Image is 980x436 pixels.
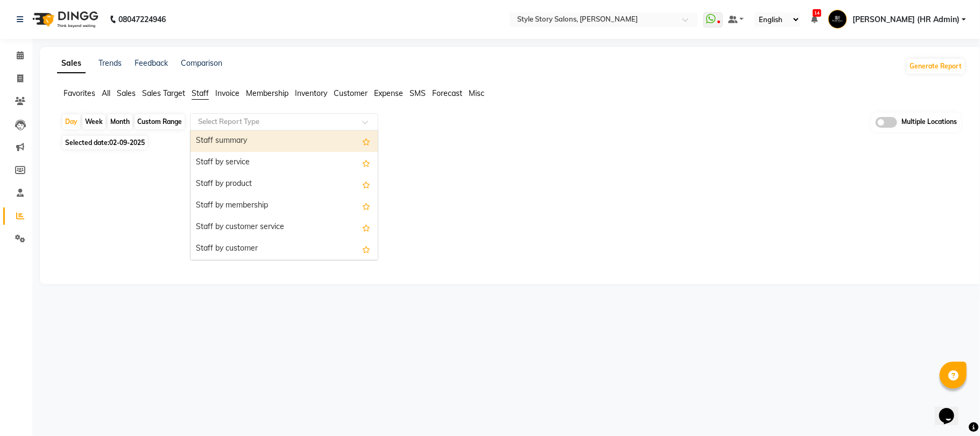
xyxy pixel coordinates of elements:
span: [PERSON_NAME] (HR Admin) [852,14,960,25]
a: Comparison [181,58,222,68]
span: Add this report to Favorites List [362,135,370,148]
div: Week [82,114,105,129]
span: Expense [374,88,403,98]
span: Inventory [295,88,327,98]
ng-dropdown-panel: Options list [190,130,378,260]
span: Misc [469,88,484,98]
span: Sales [117,88,136,98]
a: Sales [57,54,86,73]
span: 02-09-2025 [109,139,145,147]
img: Nilofar Ali (HR Admin) [828,10,847,29]
span: Add this report to Favorites List [362,221,370,234]
span: Selected date: [62,136,147,149]
span: Invoice [215,88,239,98]
span: Membership [246,88,288,98]
span: Forecast [432,88,462,98]
div: Staff by membership [191,195,378,217]
div: Staff by customer service [191,217,378,238]
div: Staff by service [191,152,378,174]
a: Trends [98,58,122,68]
span: Add this report to Favorites List [362,243,370,255]
span: Staff [192,88,209,98]
button: Generate Report [907,59,964,74]
span: Sales Target [142,88,185,98]
span: 14 [813,9,821,17]
div: Custom Range [135,114,185,129]
b: 08047224946 [118,4,166,34]
span: Add this report to Favorites List [362,178,370,191]
span: Add this report to Favorites List [362,199,370,212]
span: All [102,88,110,98]
span: Customer [334,88,368,98]
div: Staff by customer [191,238,378,260]
a: 14 [811,15,817,24]
iframe: chat widget [935,393,969,425]
span: Add this report to Favorites List [362,156,370,169]
img: logo [27,4,101,34]
span: SMS [410,88,426,98]
div: Staff summary [191,130,378,152]
a: Feedback [135,58,168,68]
div: Month [108,114,132,129]
div: Staff by product [191,174,378,195]
span: Favorites [64,88,95,98]
span: Multiple Locations [901,117,957,128]
div: Day [62,114,80,129]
